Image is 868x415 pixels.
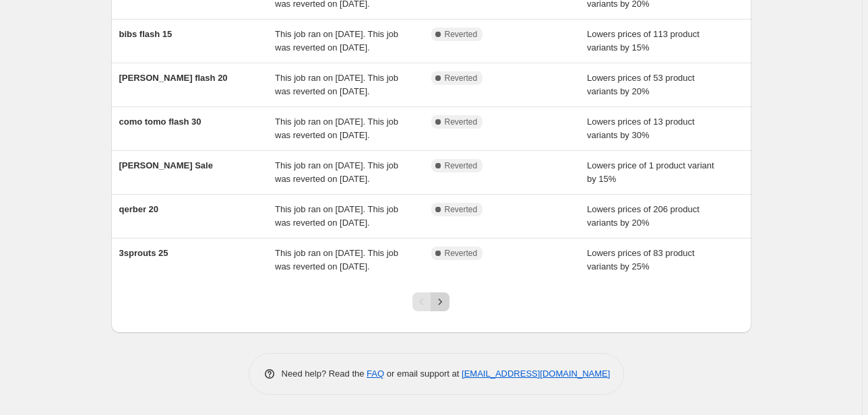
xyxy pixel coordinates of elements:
[431,292,449,311] button: Next
[119,204,159,214] span: qerber 20
[587,248,695,272] span: Lowers prices of 83 product variants by 25%
[119,248,168,258] span: 3sprouts 25
[445,29,478,40] span: Reverted
[119,73,228,83] span: [PERSON_NAME] flash 20
[445,248,478,259] span: Reverted
[275,204,398,228] span: This job ran on [DATE]. This job was reverted on [DATE].
[275,160,398,184] span: This job ran on [DATE]. This job was reverted on [DATE].
[445,73,478,84] span: Reverted
[282,369,367,379] span: Need help? Read the
[275,248,398,272] span: This job ran on [DATE]. This job was reverted on [DATE].
[587,160,714,184] span: Lowers price of 1 product variant by 15%
[275,29,398,53] span: This job ran on [DATE]. This job was reverted on [DATE].
[275,117,398,140] span: This job ran on [DATE]. This job was reverted on [DATE].
[587,117,695,140] span: Lowers prices of 13 product variants by 30%
[384,369,462,379] span: or email support at
[445,117,478,127] span: Reverted
[445,160,478,171] span: Reverted
[462,369,610,379] a: [EMAIL_ADDRESS][DOMAIN_NAME]
[119,29,173,39] span: bibs flash 15
[445,204,478,215] span: Reverted
[119,160,213,170] span: [PERSON_NAME] Sale
[412,292,449,311] nav: Pagination
[587,73,695,96] span: Lowers prices of 53 product variants by 20%
[587,204,700,228] span: Lowers prices of 206 product variants by 20%
[587,29,700,53] span: Lowers prices of 113 product variants by 15%
[119,117,201,127] span: como tomo flash 30
[275,73,398,96] span: This job ran on [DATE]. This job was reverted on [DATE].
[367,369,384,379] a: FAQ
